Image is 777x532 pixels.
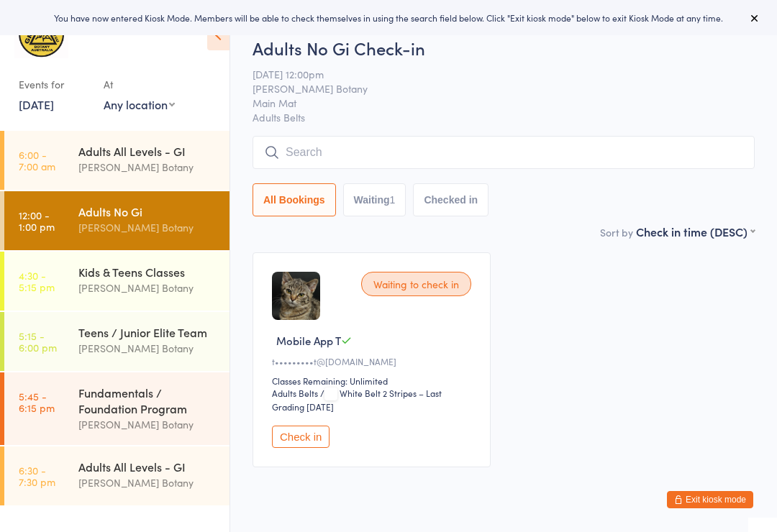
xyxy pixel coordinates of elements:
time: 5:15 - 6:00 pm [19,330,57,353]
button: All Bookings [253,183,336,216]
div: [PERSON_NAME] Botany [78,416,217,433]
div: [PERSON_NAME] Botany [78,474,217,491]
div: Fundamentals / Foundation Program [78,385,217,416]
span: Adults Belts [253,110,755,124]
div: t•••••••••t@[DOMAIN_NAME] [272,355,476,367]
a: 4:30 -5:15 pmKids & Teens Classes[PERSON_NAME] Botany [4,252,230,311]
div: 1 [390,194,396,206]
time: 6:30 - 7:30 pm [19,464,55,487]
div: Classes Remaining: Unlimited [272,375,476,387]
div: Waiting to check in [361,272,471,296]
button: Checked in [413,183,489,216]
a: 6:30 -7:30 pmAdults All Levels - GI[PERSON_NAME] Botany [4,446,230,505]
a: 5:15 -6:00 pmTeens / Junior Elite Team[PERSON_NAME] Botany [4,312,230,371]
div: Teens / Junior Elite Team [78,324,217,340]
div: Events for [19,73,89,96]
div: Kids & Teens Classes [78,264,217,280]
button: Check in [272,426,330,448]
div: Adults All Levels - GI [78,459,217,474]
time: 6:00 - 7:00 am [19,149,55,172]
div: You have now entered Kiosk Mode. Members will be able to check themselves in using the search fie... [23,12,754,24]
span: Main Mat [253,96,732,110]
div: [PERSON_NAME] Botany [78,340,217,357]
h2: Adults No Gi Check-in [253,36,755,60]
div: Any location [104,96,175,112]
time: 5:45 - 6:15 pm [19,390,55,413]
a: 5:45 -6:15 pmFundamentals / Foundation Program[PERSON_NAME] Botany [4,372,230,445]
div: Adults Belts [272,387,318,399]
img: image1730704728.png [272,272,320,320]
span: / White Belt 2 Stripes – Last Grading [DATE] [272,387,442,413]
button: Waiting1 [343,183,406,216]
span: [DATE] 12:00pm [253,67,732,81]
label: Sort by [600,225,633,239]
a: 12:00 -1:00 pmAdults No Gi[PERSON_NAME] Botany [4,191,230,250]
span: Mobile App T [276,333,341,348]
time: 12:00 - 1:00 pm [19,209,55,232]
div: At [104,73,175,96]
div: [PERSON_NAME] Botany [78,219,217,236]
span: [PERSON_NAME] Botany [253,81,732,96]
input: Search [253,136,755,169]
a: 6:00 -7:00 amAdults All Levels - GI[PERSON_NAME] Botany [4,131,230,190]
div: Adults All Levels - GI [78,143,217,159]
div: [PERSON_NAME] Botany [78,280,217,296]
div: Adults No Gi [78,203,217,219]
div: Check in time (DESC) [636,224,755,239]
a: [DATE] [19,96,54,112]
button: Exit kiosk mode [667,491,753,508]
time: 4:30 - 5:15 pm [19,270,55,293]
div: [PERSON_NAME] Botany [78,159,217,175]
